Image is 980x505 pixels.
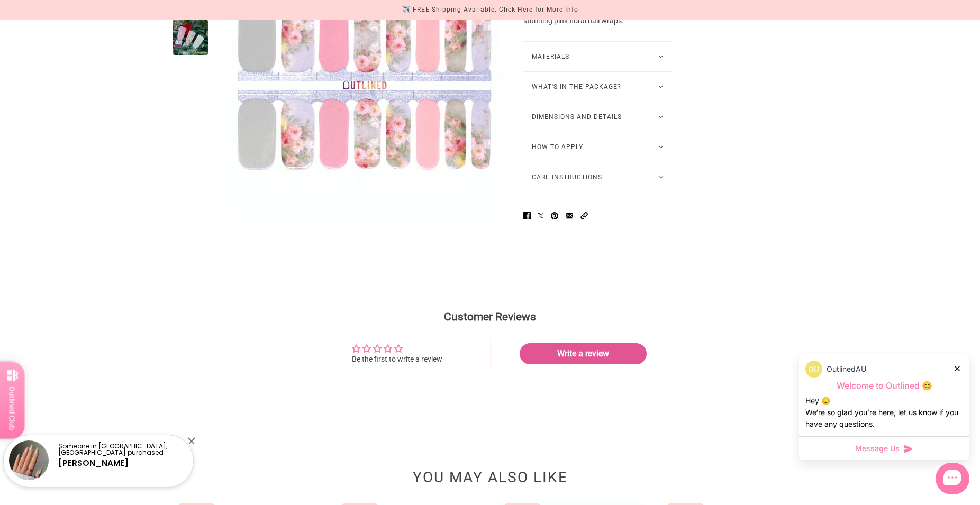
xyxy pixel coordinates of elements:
share-url: Copy URL [576,205,592,225]
a: Write a review [520,343,647,364]
button: Materials [523,42,672,71]
p: Someone in [GEOGRAPHIC_DATA], [GEOGRAPHIC_DATA] purchased [58,443,184,456]
img: data:image/png;base64,iVBORw0KGgoAAAANSUhEUgAAACQAAAAkCAYAAADhAJiYAAABSklEQVRYR2N8/yj/P8MgAoyjDiI... [805,361,822,378]
a: Send via email [561,205,577,225]
h2: Customer Reviews [181,309,799,325]
button: Dimensions and Details [523,102,672,132]
p: Welcome to Outlined 😊 [805,380,963,391]
button: Care instructions [523,162,672,192]
a: Post on X [534,205,548,225]
a: Share on Facebook [519,205,535,225]
div: Average rating is 0.00 stars [352,343,442,355]
div: ✈️ FREE Shipping Available. Click Here for More Info [402,4,578,15]
a: Pin on Pinterest [547,205,562,225]
button: What's in the package? [523,72,672,102]
div: Be the first to write a review [352,354,442,365]
h2: You may also like [173,474,807,485]
p: OutlinedAU [827,363,866,375]
span: Message Us [855,443,900,454]
button: How To Apply [523,132,672,162]
div: Hey 😊 We‘re so glad you’re here, let us know if you have any questions. [805,395,963,430]
a: [PERSON_NAME] [58,457,129,469]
